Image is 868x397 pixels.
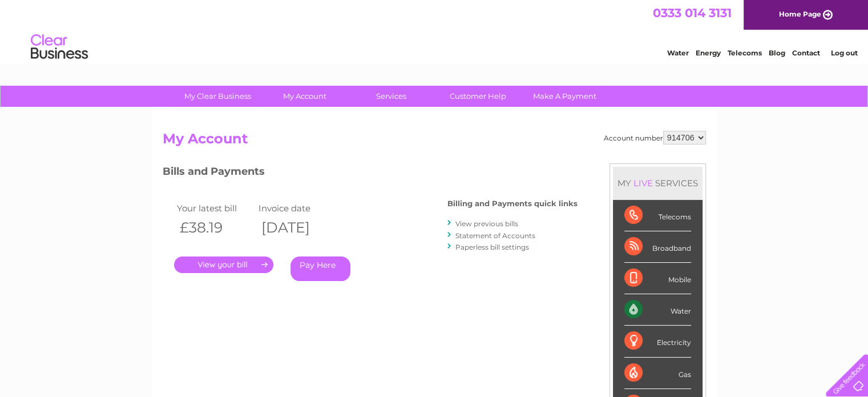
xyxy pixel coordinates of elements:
a: Services [344,86,438,107]
div: Gas [624,358,691,389]
div: Mobile [624,263,691,294]
div: LIVE [631,178,655,189]
a: 0333 014 3131 [653,6,732,20]
th: £38.19 [174,216,256,239]
div: Electricity [624,326,691,357]
td: Your latest bill [174,200,256,216]
a: Blog [769,49,785,57]
a: Customer Help [431,86,525,107]
a: Telecoms [728,49,762,57]
a: Log out [830,49,857,57]
a: Energy [696,49,721,57]
a: Pay Here [290,256,350,281]
div: Clear Business is a trading name of Verastar Limited (registered in [GEOGRAPHIC_DATA] No. 3667643... [165,6,704,55]
th: [DATE] [256,216,338,239]
div: MY SERVICES [613,167,703,199]
div: Broadband [624,231,691,263]
a: Statement of Accounts [455,231,535,240]
a: . [174,256,273,273]
a: Contact [792,49,820,57]
a: My Clear Business [171,86,265,107]
img: logo.png [30,30,88,65]
div: Account number [604,131,706,145]
h4: Billing and Payments quick links [447,199,578,208]
div: Telecoms [624,200,691,231]
h2: My Account [163,131,706,153]
div: Water [624,294,691,326]
a: My Account [257,86,352,107]
a: View previous bills [455,219,518,228]
td: Invoice date [256,200,338,216]
a: Make A Payment [518,86,612,107]
a: Water [667,49,689,57]
a: Paperless bill settings [455,243,529,251]
h3: Bills and Payments [163,163,578,183]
